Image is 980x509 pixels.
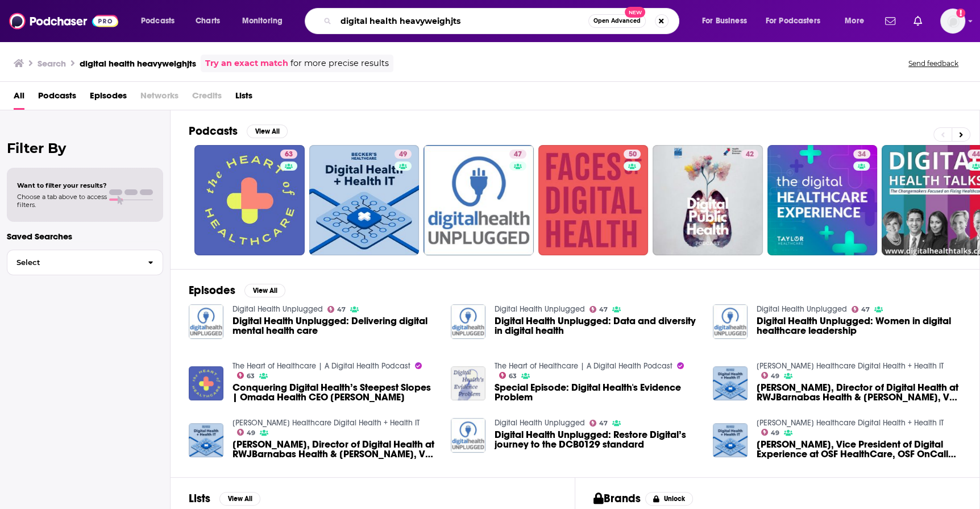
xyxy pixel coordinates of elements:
[237,429,256,436] a: 49
[188,12,227,30] a: Charts
[38,86,76,110] a: Podcasts
[247,374,255,379] span: 63
[189,283,285,297] a: EpisodesView All
[90,86,127,110] a: Episodes
[746,149,754,160] span: 42
[189,491,260,506] a: ListsView All
[232,383,437,402] span: Conquering Digital Health’s Steepest Slopes | Omada Health CEO [PERSON_NAME]
[423,145,534,255] a: 47
[881,11,900,31] a: Show notifications dropdown
[495,418,585,428] a: Digital Health Unplugged
[757,418,944,428] a: Becker’s Healthcare Digital Health + Health IT
[451,418,485,453] img: Digital Health Unplugged: Restore Digital’s journey to the DCB0129 standard
[940,9,965,34] button: Show profile menu
[141,13,175,29] span: Podcasts
[767,145,878,255] a: 34
[336,12,588,30] input: Search podcasts, credits, & more...
[451,304,485,339] img: Digital Health Unplugged: Data and diversity in digital health
[495,361,672,371] a: The Heart of Healthcare | A Digital Health Podcast
[761,372,780,379] a: 49
[7,231,163,242] p: Saved Searches
[280,150,297,159] a: 63
[713,423,748,458] a: Melissa Shipp, Vice President of Digital Experience at OSF HealthCare, OSF OnCall Digital Health
[140,86,178,110] span: Networks
[499,372,517,379] a: 63
[766,13,820,29] span: For Podcasters
[645,492,694,506] button: Unlock
[909,11,927,31] a: Show notifications dropdown
[315,8,690,34] div: Search podcasts, credits, & more...
[395,150,412,159] a: 49
[205,57,288,70] a: Try an exact match
[189,491,210,506] h2: Lists
[17,193,107,209] span: Choose a tab above to access filters.
[713,304,748,339] a: Digital Health Unplugged: Women in digital healthcare leadership
[189,283,235,297] h2: Episodes
[757,383,961,402] a: Harshal Shah, Director of Digital Health at RWJBarnabas Health & Brian Dobosh, VP of Digital Syst...
[593,491,641,506] h2: Brands
[757,304,847,314] a: Digital Health Unplugged
[837,12,878,30] button: open menu
[514,149,522,160] span: 47
[189,124,238,138] h2: Podcasts
[285,149,293,160] span: 63
[972,149,980,160] span: 44
[861,307,870,312] span: 47
[495,316,699,336] a: Digital Health Unplugged: Data and diversity in digital health
[232,383,437,402] a: Conquering Digital Health’s Steepest Slopes | Omada Health CEO Sean Duffy
[757,316,961,336] a: Digital Health Unplugged: Women in digital healthcare leadership
[858,149,866,160] span: 34
[235,86,252,110] span: Lists
[757,383,961,402] span: [PERSON_NAME], Director of Digital Health at RWJBarnabas Health & [PERSON_NAME], VP of Digital Sy...
[589,420,608,427] a: 47
[232,316,437,336] a: Digital Health Unplugged: Delivering digital mental health care
[17,181,107,189] span: Want to filter your results?
[538,145,649,255] a: 50
[232,440,437,459] span: [PERSON_NAME], Director of Digital Health at RWJBarnabas Health & [PERSON_NAME], VP of Digital Sy...
[7,259,139,266] span: Select
[247,431,255,436] span: 49
[133,12,189,30] button: open menu
[905,59,962,68] button: Send feedback
[653,145,763,255] a: 42
[192,86,222,110] span: Credits
[495,430,699,449] a: Digital Health Unplugged: Restore Digital’s journey to the DCB0129 standard
[757,440,961,459] span: [PERSON_NAME], Vice President of Digital Experience at OSF HealthCare, OSF OnCall Digital Health
[189,366,223,401] img: Conquering Digital Health’s Steepest Slopes | Omada Health CEO Sean Duffy
[761,429,780,436] a: 49
[232,418,420,428] a: Becker’s Healthcare Digital Health + Health IT
[242,13,283,29] span: Monitoring
[713,366,748,401] img: Harshal Shah, Director of Digital Health at RWJBarnabas Health & Brian Dobosh, VP of Digital Syst...
[80,58,196,69] h3: digital health heavyweighjts
[234,12,297,30] button: open menu
[237,372,255,379] a: 63
[702,13,747,29] span: For Business
[189,304,223,339] img: Digital Health Unplugged: Delivering digital mental health care
[232,304,323,314] a: Digital Health Unplugged
[14,86,24,110] a: All
[845,13,864,29] span: More
[757,440,961,459] a: Melissa Shipp, Vice President of Digital Experience at OSF HealthCare, OSF OnCall Digital Health
[189,124,288,138] a: PodcastsView All
[588,14,646,28] button: Open AdvancedNew
[38,58,66,69] h3: Search
[757,361,944,371] a: Becker’s Healthcare Digital Health + Health IT
[771,431,779,436] span: 49
[189,423,223,458] img: Harshal Shah, Director of Digital Health at RWJBarnabas Health & Brian Dobos, VP of Digital Syste...
[9,10,118,32] img: Podchaser - Follow, Share and Rate Podcasts
[309,145,420,255] a: 49
[625,7,645,18] span: New
[758,12,837,30] button: open menu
